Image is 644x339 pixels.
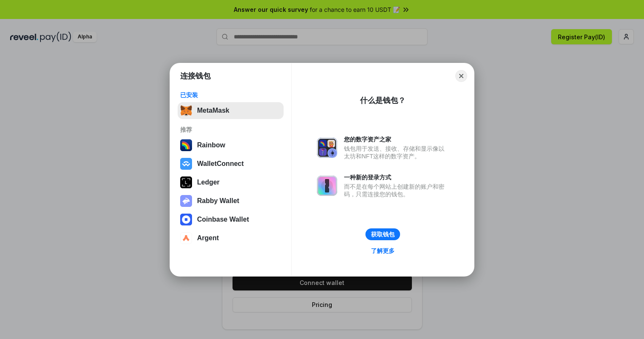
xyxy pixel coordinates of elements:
img: svg+xml,%3Csvg%20xmlns%3D%22http%3A%2F%2Fwww.w3.org%2F2000%2Fsvg%22%20width%3D%2228%22%20height%3... [180,176,192,188]
div: Rainbow [197,141,225,149]
button: Close [455,70,467,82]
div: Argent [197,234,219,242]
div: 获取钱包 [371,231,395,238]
div: 推荐 [180,126,281,133]
div: 什么是钱包？ [360,95,406,106]
div: MetaMask [197,107,229,114]
div: Coinbase Wallet [197,216,249,223]
button: 获取钱包 [365,228,400,240]
div: 您的数字资产之家 [344,136,449,143]
img: svg+xml,%3Csvg%20xmlns%3D%22http%3A%2F%2Fwww.w3.org%2F2000%2Fsvg%22%20fill%3D%22none%22%20viewBox... [317,138,337,158]
div: 而不是在每个网站上创建新的账户和密码，只需连接您的钱包。 [344,183,449,198]
img: svg+xml,%3Csvg%20xmlns%3D%22http%3A%2F%2Fwww.w3.org%2F2000%2Fsvg%22%20fill%3D%22none%22%20viewBox... [180,195,192,207]
img: svg+xml,%3Csvg%20width%3D%2228%22%20height%3D%2228%22%20viewBox%3D%220%200%2028%2028%22%20fill%3D... [180,232,192,244]
button: Coinbase Wallet [178,211,284,228]
h1: 连接钱包 [180,71,211,81]
button: MetaMask [178,102,284,119]
img: svg+xml,%3Csvg%20width%3D%2228%22%20height%3D%2228%22%20viewBox%3D%220%200%2028%2028%22%20fill%3D... [180,214,192,225]
div: 已安装 [180,91,281,99]
img: svg+xml,%3Csvg%20width%3D%2228%22%20height%3D%2228%22%20viewBox%3D%220%200%2028%2028%22%20fill%3D... [180,158,192,170]
button: Rabby Wallet [178,193,284,209]
button: Argent [178,230,284,247]
div: WalletConnect [197,160,244,168]
div: Rabby Wallet [197,197,239,205]
button: Ledger [178,174,284,191]
div: 一种新的登录方式 [344,174,449,181]
img: svg+xml,%3Csvg%20fill%3D%22none%22%20height%3D%2233%22%20viewBox%3D%220%200%2035%2033%22%20width%... [180,105,192,117]
a: 了解更多 [366,245,400,256]
button: Rainbow [178,137,284,154]
div: Ledger [197,179,219,186]
button: WalletConnect [178,155,284,172]
img: svg+xml,%3Csvg%20xmlns%3D%22http%3A%2F%2Fwww.w3.org%2F2000%2Fsvg%22%20fill%3D%22none%22%20viewBox... [317,176,337,196]
img: svg+xml,%3Csvg%20width%3D%22120%22%20height%3D%22120%22%20viewBox%3D%220%200%20120%20120%22%20fil... [180,139,192,151]
div: 钱包用于发送、接收、存储和显示像以太坊和NFT这样的数字资产。 [344,145,449,160]
div: 了解更多 [371,247,395,255]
